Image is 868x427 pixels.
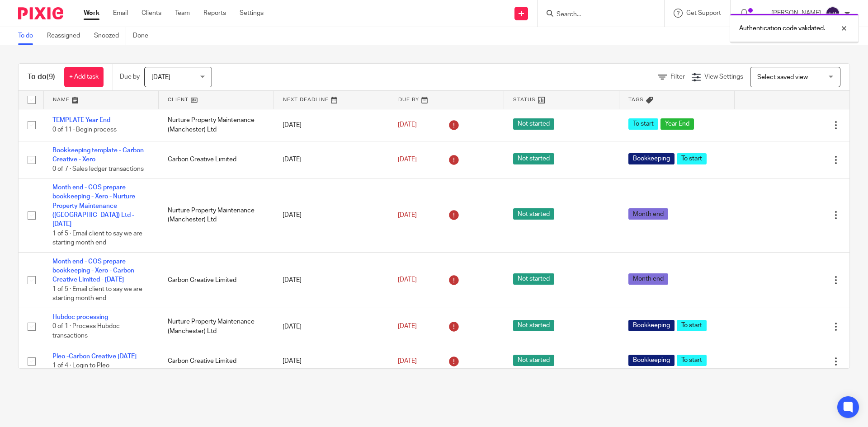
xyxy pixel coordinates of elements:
td: [DATE] [274,141,389,178]
span: [DATE] [398,277,417,283]
td: Carbon Creative Limited [159,252,274,308]
td: Carbon Creative Limited [159,345,274,377]
span: Not started [513,355,554,366]
a: Clients [142,9,161,18]
span: Bookkeeping [628,355,675,366]
span: 0 of 1 · Process Hubdoc transactions [52,324,120,339]
img: svg%3E [826,6,840,21]
p: Due by [120,72,140,81]
span: Not started [513,153,554,164]
p: Authentication code validated. [739,24,825,33]
span: Bookkeeping [628,320,675,331]
span: (9) [47,73,55,80]
a: Snoozed [94,27,126,45]
td: [DATE] [274,109,389,141]
a: Team [175,9,190,18]
a: Reports [203,9,226,18]
span: Not started [513,320,554,331]
span: Month end [628,273,668,285]
td: Nurture Property Maintenance (Manchester) Ltd [159,109,274,141]
span: [DATE] [398,358,417,364]
span: Select saved view [757,74,808,80]
a: Pleo -Carbon Creative [DATE] [52,353,137,360]
span: To start [677,320,707,331]
span: Filter [670,74,685,80]
a: Reassigned [47,27,87,45]
td: [DATE] [274,252,389,308]
span: Not started [513,273,554,285]
td: [DATE] [274,345,389,377]
span: Tags [628,97,644,102]
td: Nurture Property Maintenance (Manchester) Ltd [159,178,274,253]
h1: To do [28,72,55,82]
a: TEMPLATE Year End [52,117,110,123]
span: 0 of 7 · Sales ledger transactions [52,166,144,172]
a: Month end - COS prepare bookkeeping - Xero - Carbon Creative Limited - [DATE] [52,258,134,283]
a: Email [113,9,128,18]
a: To do [18,27,40,45]
a: Bookkeeping template - Carbon Creative - Xero [52,147,144,163]
span: 1 of 5 · Email client to say we are starting month end [52,230,142,246]
span: [DATE] [398,156,417,163]
span: To start [677,153,707,164]
span: Year End [660,118,694,130]
span: Not started [513,208,554,220]
span: Month end [628,208,668,220]
span: 1 of 4 · Login to Pleo [52,363,109,369]
span: [DATE] [398,212,417,218]
span: To start [677,355,707,366]
img: Pixie [18,7,63,19]
td: [DATE] [274,178,389,253]
td: [DATE] [274,308,389,345]
a: Hubdoc processing [52,314,108,320]
span: Not started [513,118,554,130]
td: Nurture Property Maintenance (Manchester) Ltd [159,308,274,345]
span: 1 of 5 · Email client to say we are starting month end [52,286,142,302]
a: + Add task [64,67,104,87]
span: [DATE] [398,122,417,128]
span: [DATE] [398,323,417,329]
span: View Settings [704,74,743,80]
a: Settings [240,9,264,18]
a: Work [84,9,99,18]
a: Month end - COS prepare bookkeeping - Xero - Nurture Property Maintenance ([GEOGRAPHIC_DATA]) Ltd... [52,184,135,227]
span: 0 of 11 · Begin process [52,127,117,133]
td: Carbon Creative Limited [159,141,274,178]
span: Bookkeeping [628,153,675,164]
span: To start [628,118,658,130]
a: Done [133,27,155,45]
span: [DATE] [151,74,170,80]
